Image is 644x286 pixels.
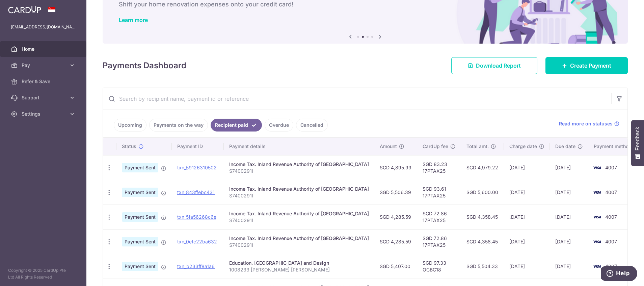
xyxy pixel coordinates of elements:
a: Overdue [265,119,293,132]
img: Bank Card [590,188,604,196]
img: Bank Card [590,262,604,270]
h6: Shift your home renovation expenses onto your credit card! [119,0,612,8]
span: Total amt. [466,143,489,150]
span: Read more on statuses [559,120,613,127]
td: [DATE] [504,229,550,254]
h4: Payments Dashboard [103,59,186,72]
td: SGD 83.23 17PTAX25 [417,155,461,180]
input: Search by recipient name, payment id or reference [103,88,611,110]
a: Cancelled [296,119,328,132]
th: Payment method [588,138,640,155]
td: [DATE] [504,155,550,180]
a: Upcoming [114,119,146,132]
p: [EMAIL_ADDRESS][DOMAIN_NAME] [11,24,76,30]
div: Income Tax. Inland Revenue Authority of [GEOGRAPHIC_DATA] [229,210,369,217]
iframe: Opens a widget where you can find more information [601,266,637,283]
span: Payment Sent [122,188,158,197]
div: Income Tax. Inland Revenue Authority of [GEOGRAPHIC_DATA] [229,161,369,168]
td: [DATE] [550,180,588,205]
td: [DATE] [550,155,588,180]
td: [DATE] [550,254,588,279]
img: Bank Card [590,213,604,221]
td: SGD 4,285.59 [374,205,417,229]
td: [DATE] [550,229,588,254]
td: [DATE] [504,180,550,205]
span: Refer & Save [22,78,66,85]
td: SGD 5,600.00 [461,180,504,205]
td: SGD 4,895.99 [374,155,417,180]
span: Settings [22,111,66,117]
td: [DATE] [504,254,550,279]
span: Pay [22,62,66,69]
td: SGD 5,407.00 [374,254,417,279]
span: 4007 [605,189,617,195]
a: Create Payment [545,57,628,74]
td: SGD 93.61 17PTAX25 [417,180,461,205]
a: txn_843ffebc431 [177,189,215,195]
p: 1008233 [PERSON_NAME] [PERSON_NAME] [229,266,369,273]
span: Status [122,143,136,150]
a: txn_5fa56268c6e [177,214,216,220]
span: Feedback [635,127,641,150]
span: 4007 [605,263,617,269]
p: S7400291I [229,192,369,199]
a: Learn more [119,17,148,23]
td: SGD 4,358.45 [461,205,504,229]
img: Bank Card [590,164,604,172]
span: Charge date [509,143,537,150]
td: [DATE] [504,205,550,229]
span: Support [22,94,66,101]
span: Payment Sent [122,262,158,271]
span: Due date [555,143,575,150]
a: txn_59126310502 [177,165,217,170]
a: Payments on the way [149,119,208,132]
button: Feedback - Show survey [631,120,644,166]
a: Recipient paid [211,119,262,132]
span: Payment Sent [122,237,158,246]
span: 4007 [605,239,617,244]
a: Read more on statuses [559,120,619,127]
a: txn_b233ff8a1a6 [177,263,215,269]
a: txn_0efc22ba632 [177,239,217,244]
span: 4007 [605,214,617,220]
span: Amount [380,143,397,150]
span: Download Report [476,62,521,70]
div: Income Tax. Inland Revenue Authority of [GEOGRAPHIC_DATA] [229,235,369,242]
td: SGD 5,504.33 [461,254,504,279]
img: CardUp [8,5,41,14]
td: SGD 72.86 17PTAX25 [417,205,461,229]
td: SGD 4,285.59 [374,229,417,254]
td: SGD 4,979.22 [461,155,504,180]
span: 4007 [605,165,617,170]
div: Income Tax. Inland Revenue Authority of [GEOGRAPHIC_DATA] [229,186,369,192]
p: S7400291I [229,168,369,174]
td: SGD 4,358.45 [461,229,504,254]
div: Education. [GEOGRAPHIC_DATA] and Design [229,260,369,266]
a: Download Report [451,57,537,74]
td: [DATE] [550,205,588,229]
span: Create Payment [570,62,611,70]
span: Payment Sent [122,212,158,222]
td: SGD 97.33 OCBC18 [417,254,461,279]
td: SGD 72.86 17PTAX25 [417,229,461,254]
img: Bank Card [590,238,604,246]
span: Payment Sent [122,163,158,172]
span: CardUp fee [423,143,448,150]
p: S7400291I [229,217,369,224]
th: Payment details [224,138,374,155]
th: Payment ID [172,138,224,155]
p: S7400291I [229,242,369,248]
td: SGD 5,506.39 [374,180,417,205]
span: Home [22,46,66,52]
